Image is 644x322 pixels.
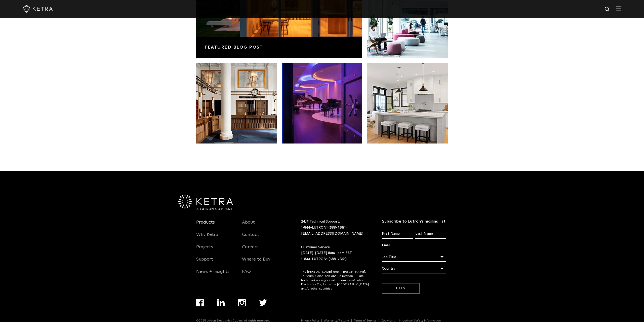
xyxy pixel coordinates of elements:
img: linkedin [217,299,225,306]
a: Why Ketra [196,232,218,243]
input: Email [382,241,447,250]
h3: Subscribe to Lutron’s mailing list [382,219,447,224]
a: Where to Buy [242,257,270,268]
a: About [242,220,255,231]
p: 24/7 Technical Support: [301,219,369,237]
a: 1-844-LUTRON1 (588-7661) [301,257,347,261]
img: Ketra-aLutronCo_White_RGB [178,195,233,210]
img: search icon [604,6,611,13]
a: [EMAIL_ADDRESS][DOMAIN_NAME] [301,232,363,235]
a: Projects [196,244,213,256]
a: Contact [242,232,259,243]
div: Navigation Menu [242,219,280,280]
input: First Name [382,229,413,239]
a: Products [196,220,215,231]
img: facebook [196,299,204,306]
a: News + Insights [196,269,229,280]
a: Support [196,257,213,268]
div: Navigation Menu [196,299,280,319]
img: ketra-logo-2019-white [23,5,53,13]
img: instagram [238,299,246,306]
p: The [PERSON_NAME] logo, [PERSON_NAME], TruBeam, Color Lock, and Calibration360 are trademarks or ... [301,270,369,291]
div: Country [382,264,447,273]
img: Hamburger%20Nav.svg [616,6,621,11]
p: Customer Service: [DATE]-[DATE] 8am- 5pm EST [301,244,369,262]
input: Last Name [415,229,446,239]
div: Navigation Menu [196,219,234,280]
a: Careers [242,244,258,256]
img: twitter [259,299,267,306]
input: Join [382,283,420,294]
a: FAQ [242,269,251,280]
div: Job Title [382,252,447,262]
a: 1-844-LUTRON1 (588-7661) [301,226,347,229]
